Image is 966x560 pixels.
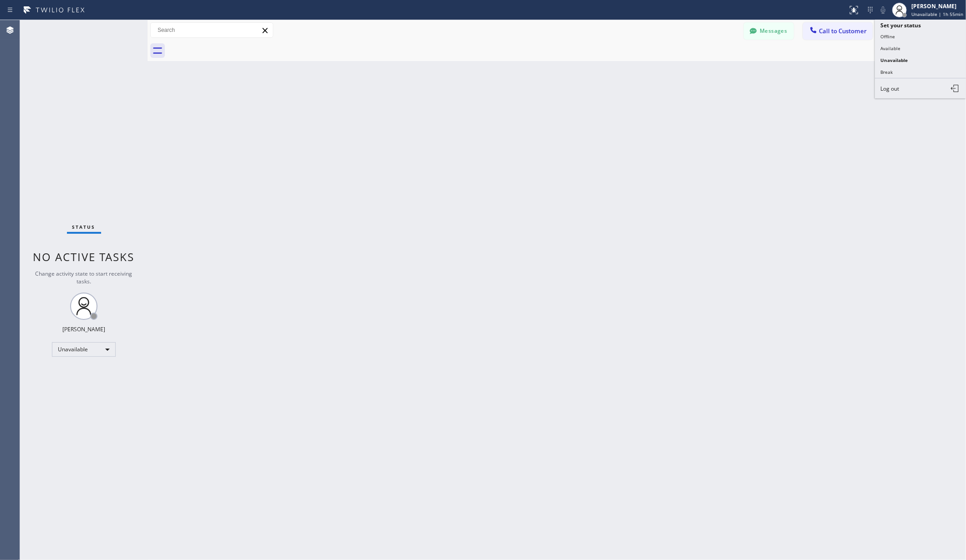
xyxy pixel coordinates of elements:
[72,224,96,230] span: Status
[911,11,963,17] span: Unavailable | 1h 55min
[744,22,794,40] button: Messages
[803,22,873,40] button: Call to Customer
[33,249,135,264] span: No active tasks
[36,270,133,285] span: Change activity state to start receiving tasks.
[911,2,963,10] div: [PERSON_NAME]
[151,23,273,37] input: Search
[62,325,105,333] div: [PERSON_NAME]
[819,27,867,35] span: Call to Customer
[877,4,889,16] button: Mute
[52,342,116,357] div: Unavailable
